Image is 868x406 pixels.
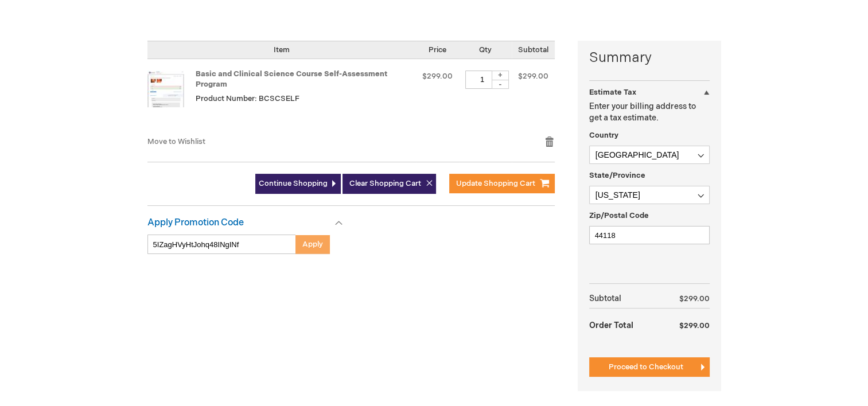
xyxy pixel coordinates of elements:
[479,45,492,54] span: Qty
[429,45,446,54] span: Price
[465,71,500,89] input: Qty
[589,315,633,335] strong: Order Total
[295,235,330,254] button: Apply
[147,235,296,254] input: Enter Promotion code
[589,171,645,180] span: State/Province
[589,290,657,309] th: Subtotal
[147,71,196,124] a: Basic and Clinical Science Course Self-Assessment Program
[196,69,387,89] a: Basic and Clinical Science Course Self-Assessment Program
[147,217,244,228] strong: Apply Promotion Code
[449,174,555,193] button: Update Shopping Cart
[679,294,710,303] span: $299.00
[274,45,290,54] span: Item
[518,72,548,81] span: $299.00
[589,357,710,377] button: Proceed to Checkout
[302,240,323,249] span: Apply
[679,321,710,330] span: $299.00
[589,48,710,68] strong: Summary
[456,179,535,188] span: Update Shopping Cart
[609,362,683,372] span: Proceed to Checkout
[589,88,636,97] strong: Estimate Tax
[196,94,299,103] span: Product Number: BCSCSELF
[255,174,341,194] a: Continue Shopping
[342,174,436,194] button: Clear Shopping Cart
[518,45,548,54] span: Subtotal
[492,80,509,89] div: -
[422,72,453,81] span: $299.00
[589,101,710,124] p: Enter your billing address to get a tax estimate.
[147,71,184,107] img: Basic and Clinical Science Course Self-Assessment Program
[147,137,205,146] a: Move to Wishlist
[349,179,421,188] span: Clear Shopping Cart
[589,131,618,140] span: Country
[259,179,328,188] span: Continue Shopping
[589,211,649,220] span: Zip/Postal Code
[492,71,509,80] div: +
